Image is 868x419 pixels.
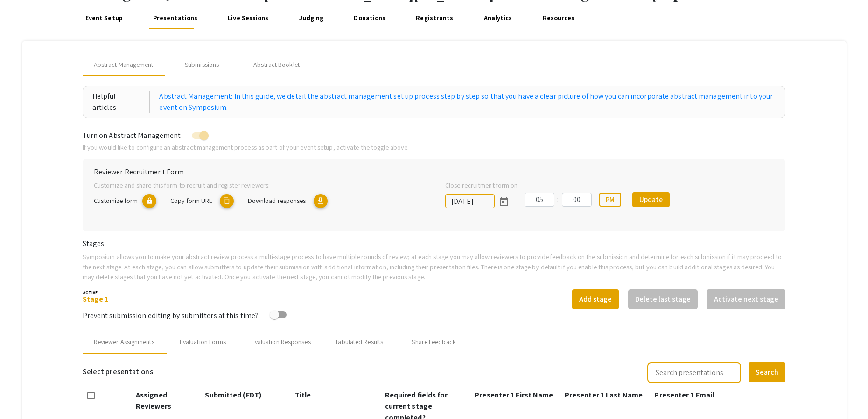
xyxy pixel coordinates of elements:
[253,60,300,70] div: Abstract Booklet
[94,167,775,176] h6: Reviewer Recruitment Form
[525,193,554,207] input: Hours
[495,192,513,211] button: Open calendar
[94,60,154,70] span: Abstract Management
[170,196,212,205] span: Copy form URL
[159,91,776,113] a: Abstract Management: In this guide, we detail the abstract management set up process step by step...
[632,192,670,207] button: Update
[707,289,785,309] button: Activate next stage
[297,7,326,29] a: Judging
[83,294,109,304] a: Stage 1
[248,196,306,205] span: Download responses
[94,337,154,347] div: Reviewer Assignments
[220,194,234,208] mat-icon: copy URL
[83,361,153,382] h6: Select presentations
[565,390,643,400] span: Presenter 1 Last Name
[352,7,388,29] a: Donations
[414,7,455,29] a: Registrants
[412,337,455,347] div: Share Feedback
[151,7,200,29] a: Presentations
[94,180,419,190] p: Customize and share this form to recruit and register reviewers:
[7,377,40,412] iframe: Chat
[92,91,150,113] div: Helpful articles
[335,337,383,347] div: Tabulated Results
[540,7,577,29] a: Resources
[628,289,698,309] button: Delete last stage
[295,390,311,400] span: Title
[185,60,219,70] div: Submissions
[554,194,562,205] div: :
[749,362,785,382] button: Search
[252,337,311,347] div: Evaluation Responses
[445,180,519,190] label: Close recruitment form on:
[83,252,786,282] p: Symposium allows you to make your abstract review process a multi-stage process to have multiple ...
[142,194,156,208] mat-icon: lock
[482,7,514,29] a: Analytics
[226,7,271,29] a: Live Sessions
[180,337,226,347] div: Evaluation Forms
[205,390,261,400] span: Submitted (EDT)
[314,194,328,208] mat-icon: Export responses
[572,289,619,309] button: Add stage
[599,193,621,207] button: PM
[83,7,125,29] a: Event Setup
[647,362,741,383] input: Search presentations
[83,130,181,140] span: Turn on Abstract Management
[136,390,171,411] span: Assigned Reviewers
[83,239,786,248] h6: Stages
[654,390,714,400] span: Presenter 1 Email
[83,311,259,320] span: Prevent submission editing by submitters at this time?
[94,196,138,205] span: Customize form
[562,193,592,207] input: Minutes
[475,390,553,400] span: Presenter 1 First Name
[83,142,786,152] p: If you would like to configure an abstract management process as part of your event setup, activa...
